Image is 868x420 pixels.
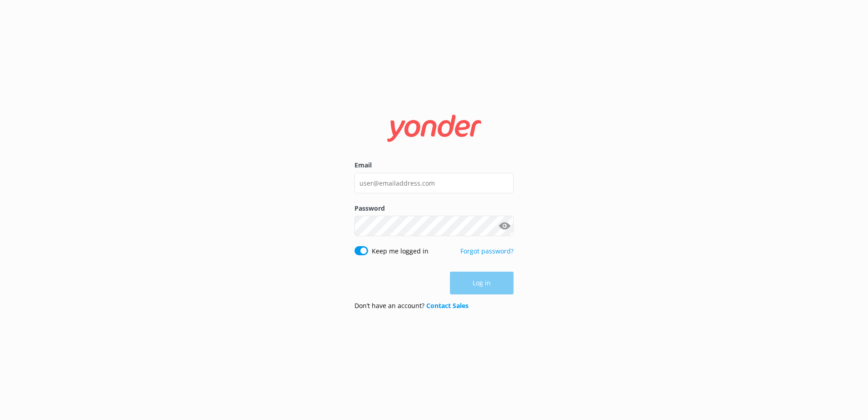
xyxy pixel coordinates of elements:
[372,246,429,256] label: Keep me logged in
[354,173,514,193] input: user@emailaddress.com
[354,160,514,170] label: Email
[354,203,514,213] label: Password
[460,247,514,255] a: Forgot password?
[354,301,469,311] p: Don’t have an account?
[426,301,469,310] a: Contact Sales
[495,217,514,235] button: Show password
